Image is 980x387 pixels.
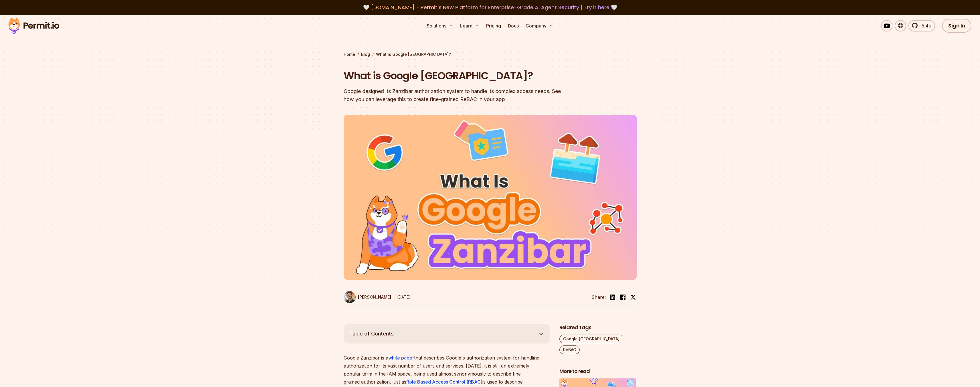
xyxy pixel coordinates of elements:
[619,294,626,301] img: facebook
[584,4,609,11] a: Try it here
[506,20,521,31] a: Docs
[908,20,935,31] a: 5.4k
[371,4,609,11] span: [DOMAIN_NAME] - Permit's New Platform for Enterprise-Grade AI Agent Security |
[559,368,637,375] h2: More to read
[424,20,456,31] button: Solutions
[344,324,550,343] button: Table of Contents
[458,20,482,31] button: Learn
[591,294,606,301] li: Share:
[559,345,580,354] a: ReBAC
[559,324,637,331] h2: Related Tags
[484,20,503,31] a: Pricing
[344,291,391,303] a: [PERSON_NAME]
[942,19,971,33] a: Sign In
[918,22,931,29] span: 5.4k
[14,3,966,11] div: 🤍 🤍
[559,335,623,343] a: Google [GEOGRAPHIC_DATA]
[344,291,356,303] img: Daniel Bass
[630,294,636,300] img: twitter
[609,294,616,301] img: linkedin
[361,52,370,57] a: Blog
[388,355,414,361] a: white paper
[393,294,395,301] div: |
[344,87,563,103] div: Google designed its Zanzibar authorization system to handle its complex access needs. See how you...
[349,330,394,338] span: Table of Contents
[344,52,355,57] a: Home
[523,20,556,31] button: Company
[344,115,637,280] img: What is Google Zanzibar?
[397,295,411,299] time: [DATE]
[344,52,637,57] div: / /
[344,69,563,83] h1: What is Google [GEOGRAPHIC_DATA]?
[406,379,482,385] a: Role Based Access Control (RBAC)
[358,294,391,300] p: [PERSON_NAME]
[6,16,62,35] img: Permit logo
